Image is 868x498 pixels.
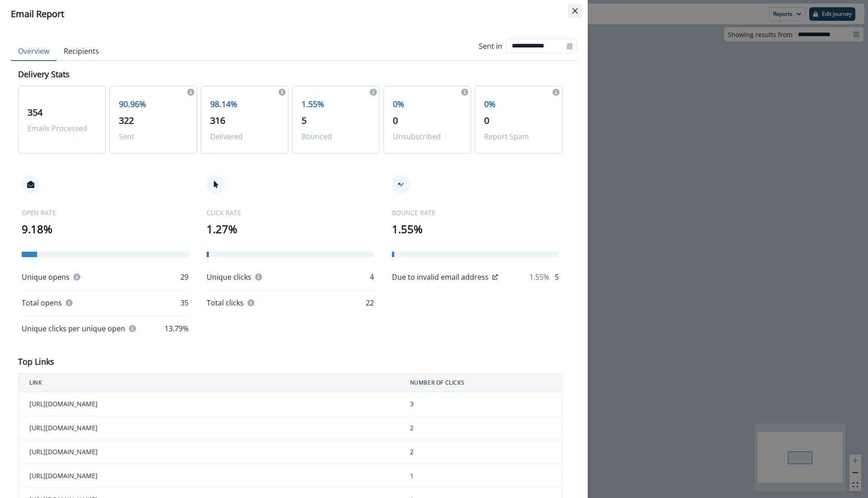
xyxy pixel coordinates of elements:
[393,98,462,110] p: 0%
[22,323,125,334] p: Unique clicks per unique open
[22,297,62,308] p: Total opens
[210,131,279,142] p: Delivered
[19,440,399,464] td: [URL][DOMAIN_NAME]
[207,297,244,308] p: Total clicks
[28,106,42,118] span: 354
[11,7,577,21] div: Email Report
[399,392,562,416] td: 3
[207,208,373,217] p: CLICK RATE
[119,98,188,110] p: 90.96%
[119,114,134,127] span: 322
[207,221,373,237] p: 1.27%
[11,42,57,61] button: Overview
[22,221,189,237] p: 9.18%
[210,114,225,127] span: 316
[393,131,462,142] p: Unsubscribed
[19,416,399,440] td: [URL][DOMAIN_NAME]
[302,114,307,127] span: 5
[119,131,188,142] p: Sent
[392,208,559,217] p: BOUNCE RATE
[366,297,374,308] p: 22
[484,114,489,127] span: 0
[19,392,399,416] td: [URL][DOMAIN_NAME]
[18,356,54,368] p: Top Links
[165,323,189,334] p: 13.79%
[399,416,562,440] td: 2
[210,98,279,110] p: 98.14%
[399,440,562,464] td: 2
[22,272,70,282] p: Unique opens
[392,272,489,282] p: Due to invalid email address
[484,131,553,142] p: Report Spam
[399,374,562,392] th: NUMBER OF CLICKS
[57,42,106,61] button: Recipients
[302,131,370,142] p: Bounced
[207,272,251,282] p: Unique clicks
[370,272,374,282] p: 4
[302,98,370,110] p: 1.55%
[555,272,559,282] p: 5
[19,464,399,488] td: [URL][DOMAIN_NAME]
[180,297,189,308] p: 35
[484,98,553,110] p: 0%
[399,464,562,488] td: 1
[393,114,398,127] span: 0
[18,68,70,80] p: Delivery Stats
[479,41,502,52] p: Sent in
[568,4,582,18] button: Close
[22,208,189,217] p: OPEN RATE
[180,272,189,282] p: 29
[392,221,559,237] p: 1.55%
[28,123,96,134] p: Emails Processed
[19,374,399,392] th: LINK
[529,272,549,282] p: 1.55%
